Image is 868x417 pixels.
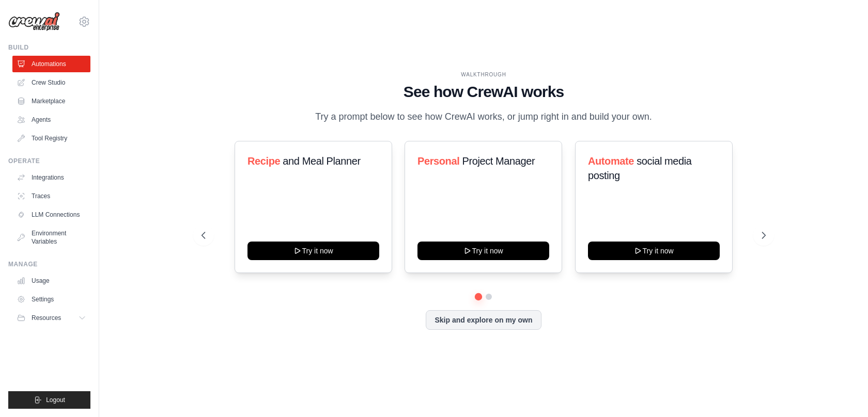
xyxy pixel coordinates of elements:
a: Automations [12,56,90,72]
a: Traces [12,188,90,204]
button: Try it now [417,242,549,260]
a: Tool Registry [12,130,90,147]
img: Logo [8,12,60,31]
span: and Meal Planner [283,155,361,167]
div: WALKTHROUGH [202,71,765,78]
a: Crew Studio [12,74,90,91]
a: Integrations [12,169,90,186]
button: Skip and explore on my own [426,310,541,330]
div: Manage [8,260,90,268]
div: Operate [8,157,90,165]
button: Try it now [588,242,720,260]
button: Logout [8,391,90,409]
a: Agents [12,111,90,128]
span: Logout [46,396,65,404]
a: Usage [12,272,90,289]
a: LLM Connections [12,206,90,223]
span: Resources [32,314,61,322]
h1: See how CrewAI works [202,83,765,101]
button: Try it now [247,242,379,260]
a: Marketplace [12,93,90,109]
span: Personal [417,155,459,167]
span: Project Manager [462,155,535,167]
a: Settings [12,291,90,308]
div: Build [8,43,90,52]
span: Recipe [247,155,280,167]
p: Try a prompt below to see how CrewAI works, or jump right in and build your own. [310,109,657,124]
a: Environment Variables [12,225,90,250]
span: social media posting [588,155,692,181]
iframe: Chat Widget [816,367,868,417]
button: Resources [12,310,90,326]
span: Automate [588,155,634,167]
